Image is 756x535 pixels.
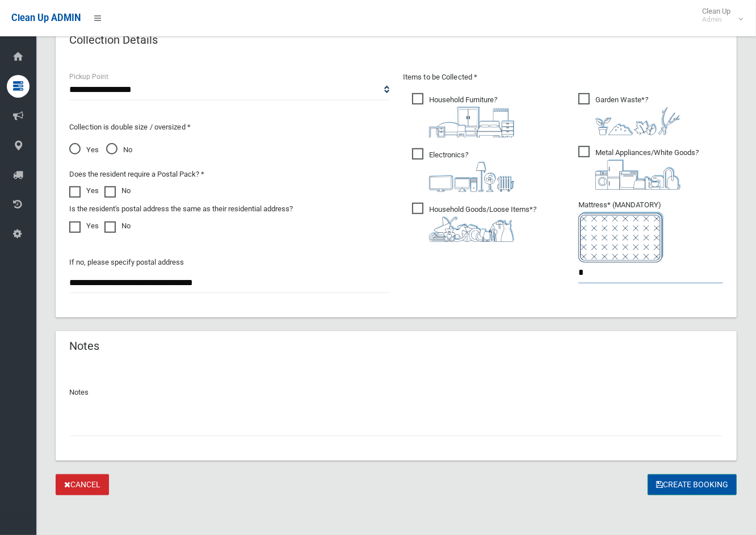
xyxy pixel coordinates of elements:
img: 36c1b0289cb1767239cdd3de9e694f19.png [595,160,681,190]
i: ? [429,151,514,192]
img: e7408bece873d2c1783593a074e5cb2f.png [578,212,663,262]
header: Collection Details [56,29,171,51]
p: Items to be Collected * [403,70,723,84]
p: Collection is double size / oversized * [69,120,389,134]
span: Household Furniture [412,93,514,137]
span: No [106,143,132,157]
label: Does the resident require a Postal Pack? * [69,168,204,181]
i: ? [595,148,699,190]
span: Metal Appliances/White Goods [578,146,699,190]
label: No [104,184,131,198]
small: Admin [702,15,730,24]
img: 394712a680b73dbc3d2a6a3a7ffe5a07.png [429,162,514,192]
span: Garden Waste* [578,93,681,135]
label: If no, please specify postal address [69,256,184,269]
i: ? [429,95,514,137]
span: Electronics [412,148,514,192]
label: No [104,219,131,233]
span: Yes [69,143,99,157]
a: Cancel [56,474,109,495]
i: ? [595,95,681,135]
span: Household Goods/Loose Items* [412,203,536,242]
label: Yes [69,184,99,198]
label: Yes [69,219,99,233]
img: 4fd8a5c772b2c999c83690221e5242e0.png [595,107,681,135]
header: Notes [56,335,113,357]
label: Is the resident's postal address the same as their residential address? [69,202,293,216]
button: Create Booking [648,474,737,495]
img: aa9efdbe659d29b613fca23ba79d85cb.png [429,107,514,137]
img: b13cc3517677393f34c0a387616ef184.png [429,216,514,242]
span: Mattress* (MANDATORY) [578,200,723,262]
span: Clean Up ADMIN [11,12,81,23]
p: Notes [69,386,723,399]
i: ? [429,205,536,242]
span: Clean Up [696,7,742,24]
